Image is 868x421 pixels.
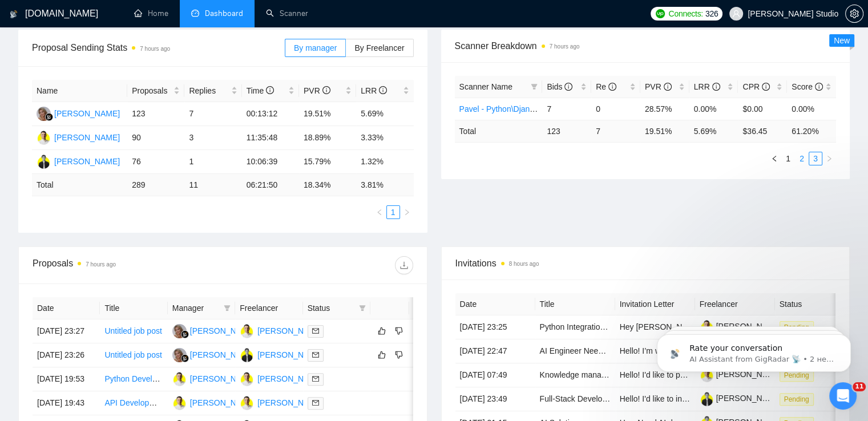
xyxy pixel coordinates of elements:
[615,293,695,315] th: Invitation Letter
[792,82,822,91] span: Score
[172,374,256,383] a: PO[PERSON_NAME]
[375,324,389,338] button: like
[32,174,127,196] td: Total
[809,152,822,165] a: 3
[37,132,120,141] a: PO[PERSON_NAME]
[645,82,672,91] span: PVR
[172,324,187,338] img: MC
[705,7,718,20] span: 326
[299,174,356,196] td: 18.34 %
[822,152,836,165] li: Next Page
[240,396,254,410] img: PO
[378,326,386,335] span: like
[459,82,512,91] span: Scanner Name
[45,113,53,121] img: gigradar-bm.png
[379,86,387,94] span: info-circle
[694,82,720,91] span: LRR
[168,297,235,319] th: Manager
[822,152,836,165] button: right
[32,80,127,102] th: Name
[127,126,184,150] td: 90
[257,396,323,409] div: [PERSON_NAME]
[32,41,285,55] span: Proposal Sending Stats
[184,102,241,126] td: 7
[596,82,616,91] span: Re
[608,83,616,91] span: info-circle
[240,326,323,335] a: PO[PERSON_NAME]
[732,10,740,18] span: user
[134,9,168,18] a: homeHome
[386,205,400,219] li: 1
[403,209,410,216] span: right
[781,152,795,165] li: 1
[304,86,330,95] span: PVR
[775,293,855,315] th: Status
[172,396,187,410] img: PO
[591,120,640,142] td: 7
[242,126,299,150] td: 11:35:48
[845,5,863,23] button: setting
[809,152,822,165] li: 3
[189,84,228,97] span: Replies
[37,131,51,145] img: PO
[455,120,543,142] td: Total
[104,398,294,407] a: API Development for AT and FR Commercial Registry
[294,43,337,52] span: By manager
[787,120,836,142] td: 61.20 %
[542,98,591,120] td: 7
[640,120,689,142] td: 19.51 %
[395,256,413,274] button: download
[242,174,299,196] td: 06:21:50
[780,393,814,406] span: Pending
[787,98,836,120] td: 0.00%
[689,98,738,120] td: 0.00%
[540,394,762,403] a: Full-Stack Developer for AI Meeting Assistant MVP Completion
[240,374,323,383] a: PO[PERSON_NAME]
[104,326,162,335] a: Untitled job post
[455,39,837,53] span: Scanner Breakdown
[242,102,299,126] td: 00:13:12
[376,209,383,216] span: left
[395,326,403,335] span: dislike
[140,46,170,52] time: 7 hours ago
[184,126,241,150] td: 3
[356,150,413,174] td: 1.32%
[37,155,51,169] img: YT
[240,372,254,386] img: PO
[100,391,167,415] td: API Development for AT and FR Commercial Registry
[695,293,775,315] th: Freelancer
[312,375,319,382] span: mail
[700,394,782,403] a: [PERSON_NAME]
[591,98,640,120] td: 0
[712,83,720,91] span: info-circle
[459,104,579,114] a: Pavel - Python\Django Weekends
[240,398,323,407] a: PO[PERSON_NAME]
[547,82,572,91] span: Bids
[795,152,809,165] li: 2
[172,302,219,314] span: Manager
[221,299,233,317] span: filter
[266,86,274,94] span: info-circle
[392,324,406,338] button: dislike
[33,319,100,343] td: [DATE] 23:27
[127,150,184,174] td: 76
[782,152,794,165] a: 1
[373,205,386,219] button: left
[668,7,703,20] span: Connects:
[190,396,256,409] div: [PERSON_NAME]
[299,126,356,150] td: 18.89%
[542,120,591,142] td: 123
[104,374,324,383] a: Python Developer for Custom Legal Demand Letter Generator
[172,372,187,386] img: PO
[846,9,863,18] span: setting
[33,256,223,274] div: Proposals
[100,343,167,367] td: Untitled job post
[564,83,572,91] span: info-circle
[540,370,698,379] a: Knowledge management system in Obsidian
[742,82,769,91] span: CPR
[853,382,866,391] span: 11
[771,155,778,162] span: left
[37,108,120,118] a: MC[PERSON_NAME]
